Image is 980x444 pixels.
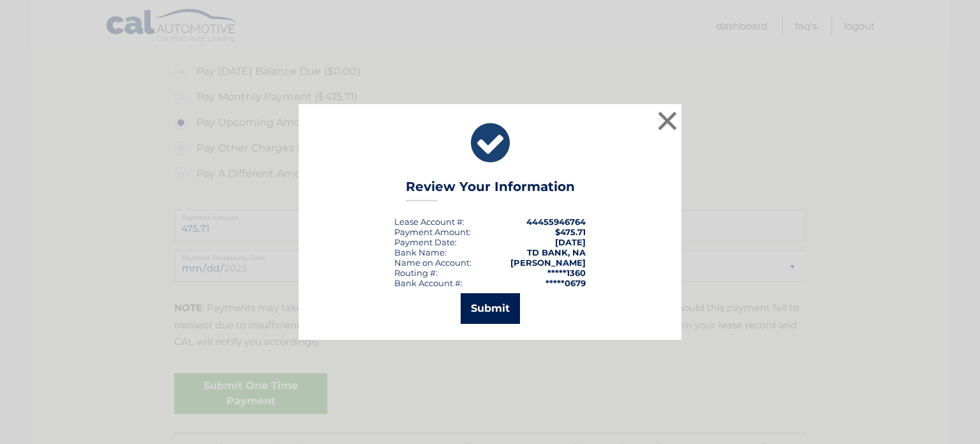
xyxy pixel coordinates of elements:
span: [DATE] [555,237,586,247]
div: Name on Account: [394,257,471,268]
div: Bank Name: [394,247,447,257]
strong: [PERSON_NAME] [510,257,586,268]
div: Lease Account #: [394,217,464,227]
div: : [394,237,457,247]
button: × [655,108,680,134]
div: Payment Amount: [394,227,471,237]
span: $475.71 [555,227,586,237]
strong: TD BANK, NA [527,247,586,257]
div: Bank Account #: [394,278,463,288]
button: Submit [461,293,520,324]
div: Routing #: [394,268,438,278]
h3: Review Your Information [406,179,575,201]
strong: 44455946764 [526,217,586,227]
span: Payment Date [394,237,455,247]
